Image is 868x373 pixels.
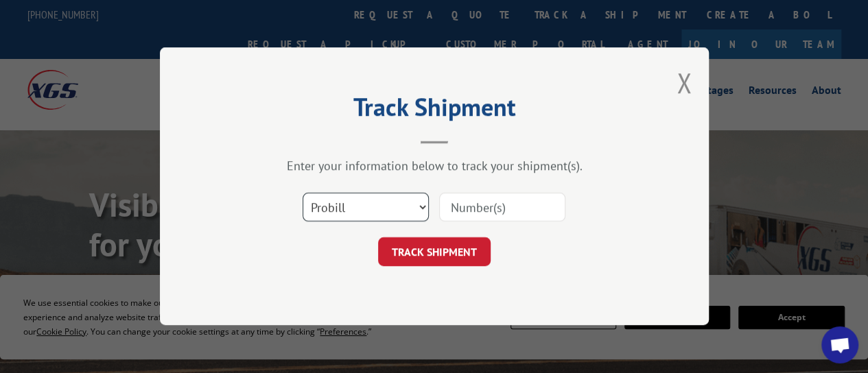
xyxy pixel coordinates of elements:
[228,158,640,174] div: Enter your information below to track your shipment(s).
[378,238,491,267] button: TRACK SHIPMENT
[677,64,692,101] button: Close modal
[821,326,858,363] div: Open chat
[439,193,565,222] input: Number(s)
[228,97,640,123] h2: Track Shipment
